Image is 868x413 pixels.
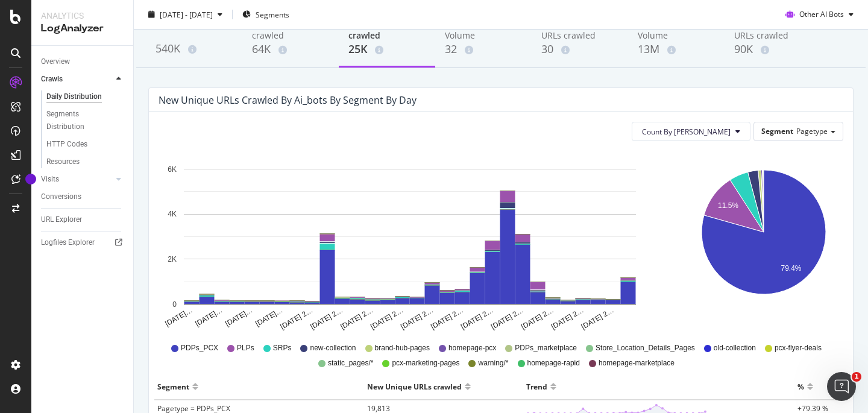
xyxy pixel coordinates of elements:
[41,55,70,68] div: Overview
[160,9,213,19] span: [DATE] - [DATE]
[717,201,738,210] text: 11.5%
[237,343,254,353] span: PLPs
[46,156,125,168] a: Resources
[256,9,289,19] span: Segments
[168,255,177,263] text: 2K
[41,191,125,203] a: Conversions
[599,358,675,368] span: homepage-marketplace
[775,343,822,353] span: pcx-flyer-deals
[46,138,87,151] div: HTTP Codes
[515,343,577,353] span: PDPs_marketplace
[46,138,125,151] a: HTTP Codes
[445,42,522,57] div: 32
[168,210,177,219] text: 4K
[541,42,618,57] div: 30
[41,236,125,249] a: Logfiles Explorer
[168,165,177,174] text: 6K
[638,42,715,57] div: 13M
[448,343,496,353] span: homepage-pcx
[527,358,580,368] span: homepage-rapid
[638,17,715,42] div: Resources Crawl Volume
[852,372,861,382] span: 1
[375,343,430,353] span: brand-hub-pages
[328,358,373,368] span: static_pages/*
[541,17,618,42] div: Warning Unique URLs crawled
[46,108,125,133] a: Segments Distribution
[445,17,522,42] div: Warning Crawl Volume
[310,343,356,353] span: new-collection
[632,122,750,141] button: Count By [PERSON_NAME]
[46,90,125,103] a: Daily Distribution
[827,372,856,401] iframe: Intercom live chat
[159,151,661,332] svg: A chart.
[781,5,858,24] button: Other AI Bots
[526,377,547,396] div: Trend
[252,42,329,57] div: 64K
[41,236,95,249] div: Logfiles Explorer
[799,9,844,19] span: Other AI Bots
[367,377,462,396] div: New Unique URLs crawled
[41,173,113,186] a: Visits
[41,55,125,68] a: Overview
[41,10,124,22] div: Analytics
[156,41,233,57] div: 540K
[46,108,113,133] div: Segments Distribution
[734,17,811,42] div: Resources Unique URLs crawled
[734,42,811,57] div: 90K
[781,265,801,273] text: 79.4%
[159,94,417,106] div: New Unique URLs crawled by ai_bots by Segment by Day
[157,377,189,396] div: Segment
[41,191,81,203] div: Conversions
[761,126,793,136] span: Segment
[181,343,218,353] span: PDPs_PCX
[41,213,125,226] a: URL Explorer
[686,151,841,332] svg: A chart.
[237,5,294,24] button: Segments
[714,343,756,353] span: old-collection
[41,73,63,86] div: Crawls
[41,213,82,226] div: URL Explorer
[46,156,80,168] div: Resources
[25,174,36,184] div: Tooltip anchor
[46,90,102,103] div: Daily Distribution
[392,358,459,368] span: pcx-marketing-pages
[596,343,695,353] span: Store_Location_Details_Pages
[41,73,113,86] a: Crawls
[348,17,426,42] div: New Unique URLs crawled
[642,127,731,137] span: Count By Day
[172,300,177,309] text: 0
[478,358,508,368] span: warning/*
[348,42,426,57] div: 25K
[41,173,59,186] div: Visits
[797,377,804,396] div: %
[796,126,828,136] span: Pagetype
[41,22,124,36] div: LogAnalyzer
[252,17,329,42] div: Unique URLs crawled
[143,5,227,24] button: [DATE] - [DATE]
[273,343,292,353] span: SRPs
